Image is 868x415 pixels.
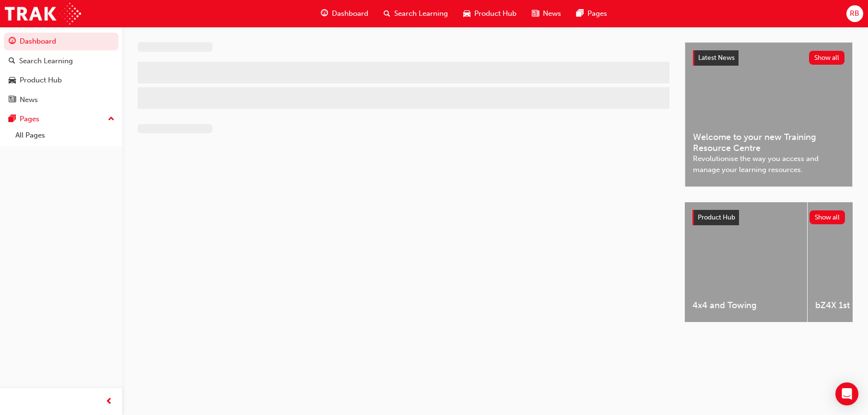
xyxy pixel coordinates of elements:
[692,210,845,225] a: Product HubShow all
[692,300,799,311] span: 4x4 and Towing
[313,4,376,23] a: guage-iconDashboard
[20,75,62,86] div: Product Hub
[5,3,81,24] img: Trak
[569,4,615,23] a: pages-iconPages
[19,56,73,67] div: Search Learning
[835,382,858,405] div: Open Intercom Messenger
[456,4,524,23] a: car-iconProduct Hub
[474,8,516,19] span: Product Hub
[108,113,115,126] span: up-icon
[9,76,16,85] span: car-icon
[693,132,845,153] span: Welcome to your new Training Resource Centre
[576,8,584,20] span: pages-icon
[9,96,16,104] span: news-icon
[321,8,328,20] span: guage-icon
[809,210,845,224] button: Show all
[543,8,561,19] span: News
[4,33,118,50] a: Dashboard
[4,71,118,89] a: Product Hub
[524,4,569,23] a: news-iconNews
[809,51,845,65] button: Show all
[698,213,735,221] span: Product Hub
[384,8,390,20] span: search-icon
[4,31,118,110] button: DashboardSearch LearningProduct HubNews
[20,114,39,125] div: Pages
[4,91,118,109] a: News
[587,8,607,19] span: Pages
[693,50,845,66] a: Latest NewsShow all
[693,153,845,175] span: Revolutionise the way you access and manage your learning resources.
[9,57,15,66] span: search-icon
[12,128,118,143] a: All Pages
[376,4,456,23] a: search-iconSearch Learning
[9,37,16,46] span: guage-icon
[698,54,735,62] span: Latest News
[463,8,470,20] span: car-icon
[106,396,113,408] span: prev-icon
[4,52,118,70] a: Search Learning
[532,8,539,20] span: news-icon
[394,8,448,19] span: Search Learning
[685,202,807,322] a: 4x4 and Towing
[332,8,368,19] span: Dashboard
[846,5,863,22] button: RB
[4,110,118,128] button: Pages
[850,8,859,19] span: RB
[9,115,16,124] span: pages-icon
[20,94,38,105] div: News
[685,42,853,187] a: Latest NewsShow allWelcome to your new Training Resource CentreRevolutionise the way you access a...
